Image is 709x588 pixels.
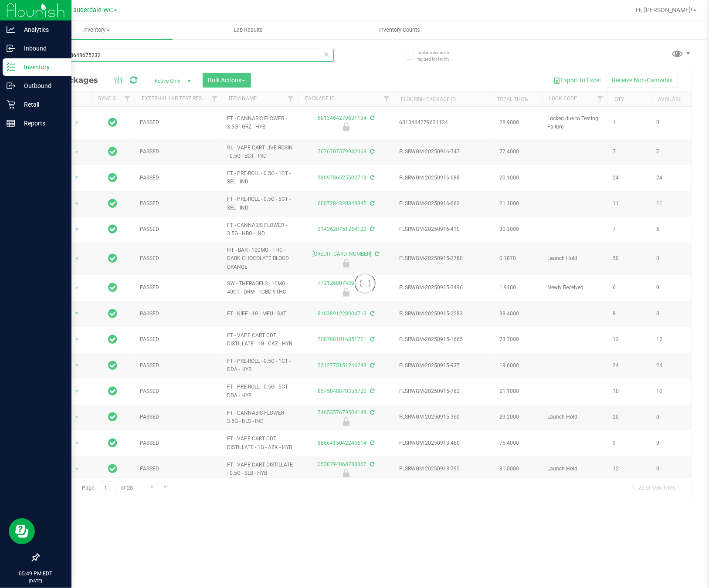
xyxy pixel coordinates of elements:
[7,81,15,90] inline-svg: Outbound
[636,7,692,14] span: Hi, [PERSON_NAME]!
[7,100,15,109] inline-svg: Retail
[7,25,15,34] inline-svg: Analytics
[15,24,68,35] p: Analytics
[21,21,173,39] a: Inventory
[4,578,68,584] p: [DATE]
[222,26,275,34] span: Lab Results
[15,81,68,91] p: Outbound
[15,99,68,110] p: Retail
[15,62,68,72] p: Inventory
[61,7,113,14] span: Ft. Lauderdale WC
[367,26,432,34] span: Inventory Counts
[21,26,173,34] span: Inventory
[38,49,334,62] input: Search Package ID, Item Name, SKU, Lot or Part Number...
[324,21,475,39] a: Inventory Counts
[4,570,68,578] p: 05:49 PM EDT
[15,43,68,54] p: Inbound
[15,118,68,128] p: Reports
[323,49,329,60] span: Clear
[9,518,35,544] iframe: Resource center
[7,44,15,53] inline-svg: Inbound
[417,49,461,62] span: Include items not tagged for facility
[7,119,15,128] inline-svg: Reports
[173,21,324,39] a: Lab Results
[7,63,15,71] inline-svg: Inventory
